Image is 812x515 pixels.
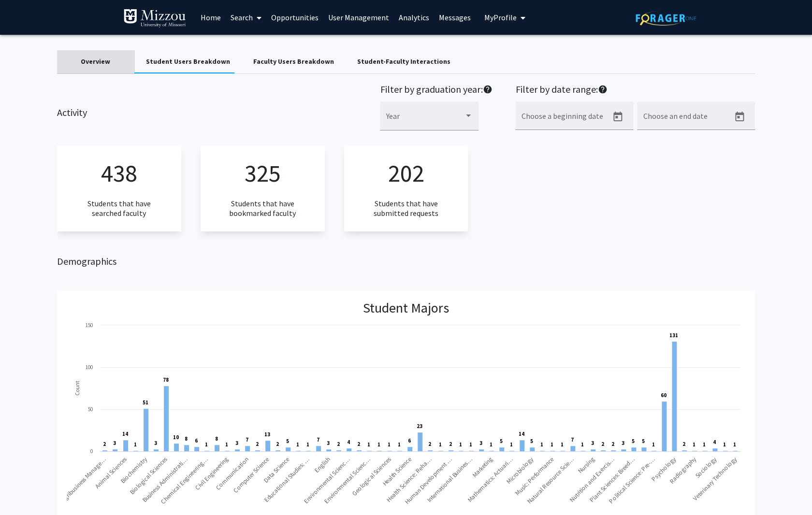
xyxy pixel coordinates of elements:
[591,440,594,446] text: 3
[525,455,576,505] text: Natural Resource Scie…
[286,438,289,444] text: 5
[515,84,755,98] h2: Filter by date range:
[713,439,716,445] text: 4
[449,441,452,447] text: 2
[588,455,637,504] text: Plant Sciences: Breed…
[505,455,535,486] text: Microbiology
[185,435,188,442] text: 8
[490,441,493,448] text: 1
[682,441,685,447] text: 2
[7,472,41,508] iframe: Chat
[245,155,281,191] p: 325
[195,437,198,444] text: 6
[607,455,657,505] text: Political Science: Pre-…
[264,431,270,438] text: 13
[408,437,411,444] text: 6
[57,84,87,118] h2: Activity
[691,455,739,502] text: Veterinary Technology
[205,441,208,448] text: 1
[703,441,706,448] text: 1
[385,455,433,503] text: Health Science: Reha…
[530,438,533,444] text: 5
[306,441,309,448] text: 1
[90,448,93,455] text: 0
[398,441,401,448] text: 1
[214,455,251,492] text: Communication
[143,399,148,406] text: 51
[262,455,291,485] text: Data Science
[216,199,309,217] h3: Students that have bookmarked faculty
[500,438,503,444] text: 5
[581,441,584,448] text: 1
[380,84,492,98] h2: Filter by graduation year:
[357,441,360,447] text: 2
[367,441,370,448] text: 1
[196,0,226,34] a: Home
[72,199,166,217] h3: Students that have searched faculty
[513,455,555,497] text: Music: Performance
[86,364,93,371] text: 100
[576,455,596,475] text: Nursing
[141,455,189,504] text: Business Administrati…
[59,455,108,503] text: Agribusiness Manage…
[225,441,228,448] text: 1
[381,455,413,487] text: Health Science
[123,9,186,28] img: University of Missouri Logo
[723,441,726,448] text: 1
[266,0,323,34] a: Opportunities
[428,441,431,447] text: 2
[403,455,454,506] text: Human Development …
[226,0,266,34] a: Search
[730,107,749,127] button: Open calendar
[479,440,482,446] text: 3
[642,438,645,444] text: 5
[693,441,696,448] text: 1
[357,57,450,67] div: Student-Faculty Interactions
[568,455,616,503] text: Nutrition and Exercis…
[296,441,299,448] text: 1
[73,381,81,396] text: Count
[363,300,449,316] h3: Student Majors
[201,145,325,231] app-numeric-analytics: Students that have bookmarked faculty
[122,430,128,437] text: 14
[482,84,492,95] mat-icon: help
[113,440,116,446] text: 3
[215,435,218,442] text: 8
[650,455,677,483] text: Psychology
[608,107,627,127] button: Open calendar
[119,455,149,485] text: Biochemistry
[103,441,106,447] text: 2
[323,0,394,34] a: User Management
[246,436,248,443] text: 7
[57,256,755,267] h2: Demographics
[313,455,332,474] text: English
[350,455,393,498] text: Geological Sciences
[469,441,472,448] text: 1
[173,434,179,441] text: 10
[601,441,604,447] text: 2
[510,441,513,448] text: 1
[652,441,655,448] text: 1
[134,441,137,448] text: 1
[540,441,543,448] text: 1
[425,455,474,504] text: International Busines…
[81,57,110,67] div: Overview
[317,436,319,443] text: 7
[611,441,614,447] text: 2
[88,406,93,413] text: 50
[388,441,391,448] text: 1
[661,392,667,399] text: 60
[302,455,352,505] text: Environmental Scienc…
[417,423,422,429] text: 23
[632,438,635,444] text: 5
[434,0,476,34] a: Messages
[519,430,524,437] text: 14
[159,455,210,506] text: Chemical Engineering…
[561,441,564,448] text: 1
[337,441,340,447] text: 2
[327,440,330,446] text: 3
[551,441,553,448] text: 1
[694,455,718,480] text: Sociology
[571,436,574,443] text: 7
[669,332,678,339] text: 131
